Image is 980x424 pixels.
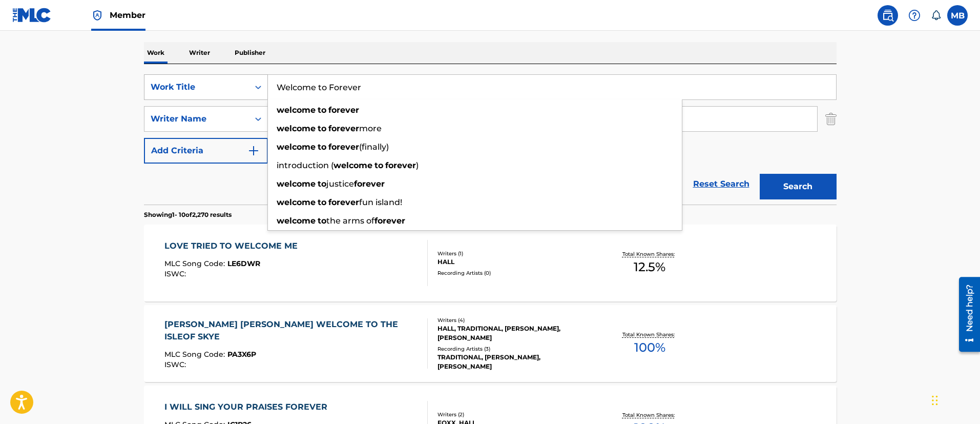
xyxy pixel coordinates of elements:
div: Work Title [151,81,243,93]
strong: to [318,197,326,207]
a: LOVE TRIED TO WELCOME MEMLC Song Code:LE6DWRISWC:Writers (1)HALLRecording Artists (0)Total Known ... [144,225,837,301]
span: introduction ( [277,160,333,170]
strong: welcome [277,179,316,189]
strong: welcome [333,160,372,170]
span: (finally) [359,142,389,152]
span: PA3X6P [227,350,256,359]
div: Writers ( 2 ) [437,411,592,418]
a: Reset Search [688,173,755,195]
div: Drag [932,385,938,416]
img: help [908,9,921,22]
strong: forever [328,105,359,115]
span: LE6DWR [227,259,260,268]
button: Search [760,174,837,199]
strong: to [318,216,326,226]
p: Total Known Shares: [622,411,677,419]
strong: to [318,124,326,133]
p: Writer [186,42,213,64]
p: Total Known Shares: [622,250,677,258]
div: LOVE TRIED TO WELCOME ME [164,240,303,252]
strong: forever [328,124,359,133]
span: the arms of [326,216,374,226]
strong: welcome [277,105,316,115]
img: search [882,9,894,22]
strong: welcome [277,124,316,133]
form: Search Form [144,74,837,205]
img: 9d2ae6d4665cec9f34b9.svg [247,145,260,157]
span: Member [110,9,145,21]
strong: forever [328,142,359,152]
strong: to [318,179,326,189]
img: MLC Logo [12,8,52,23]
strong: welcome [277,142,316,152]
div: HALL [437,257,592,267]
span: justice [326,179,354,189]
span: 12.5 % [634,258,665,276]
div: [PERSON_NAME] [PERSON_NAME] WELCOME TO THE ISLEOF SKYE [164,318,419,343]
iframe: Resource Center [951,273,980,355]
p: Showing 1 - 10 of 2,270 results [144,210,232,219]
strong: to [318,105,326,115]
a: Public Search [878,5,898,26]
strong: to [374,160,383,170]
p: Publisher [232,42,268,64]
span: MLC Song Code : [164,350,227,359]
p: Total Known Shares: [622,331,677,338]
div: Writer Name [151,113,243,125]
span: ISWC : [164,360,189,369]
span: ISWC : [164,269,189,278]
div: Writers ( 1 ) [437,250,592,257]
div: TRADITIONAL, [PERSON_NAME], [PERSON_NAME] [437,353,592,371]
strong: forever [385,160,416,170]
a: [PERSON_NAME] [PERSON_NAME] WELCOME TO THE ISLEOF SKYEMLC Song Code:PA3X6PISWC:Writers (4)HALL, T... [144,305,837,382]
p: Work [144,42,168,64]
strong: welcome [277,197,316,207]
img: Delete Criterion [825,106,837,132]
div: Notifications [931,10,941,21]
div: User Menu [947,5,968,26]
div: I WILL SING YOUR PRAISES FOREVER [164,401,332,413]
span: MLC Song Code : [164,259,227,268]
div: Recording Artists ( 3 ) [437,345,592,353]
span: more [359,124,382,133]
button: Add Criteria [144,138,268,164]
img: Top Rightsholder [91,9,103,22]
strong: welcome [277,216,316,226]
strong: forever [374,216,405,226]
span: ) [416,160,419,170]
span: 100 % [634,338,665,357]
div: Writers ( 4 ) [437,316,592,324]
div: Recording Artists ( 0 ) [437,269,592,277]
strong: to [318,142,326,152]
iframe: Chat Widget [929,375,980,424]
span: fun island! [359,197,402,207]
strong: forever [328,197,359,207]
div: HALL, TRADITIONAL, [PERSON_NAME], [PERSON_NAME] [437,324,592,342]
div: Help [904,5,925,26]
strong: forever [354,179,385,189]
